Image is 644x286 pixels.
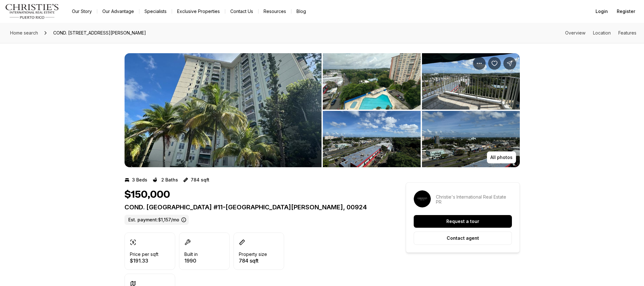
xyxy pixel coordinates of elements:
button: Property options [473,57,486,70]
a: Specialists [139,7,172,16]
p: 2 Baths [161,177,178,182]
span: Home search [10,30,38,35]
button: All photos [487,151,516,163]
a: Our Story [67,7,97,16]
a: Home search [8,28,41,38]
button: Request a tour [414,215,512,228]
p: Property size [239,252,267,257]
p: Price per sqft [130,252,158,257]
img: logo [5,4,59,19]
span: Login [596,9,608,14]
p: $191.33 [130,258,158,263]
a: Skip to: Overview [565,30,585,35]
li: 2 of 11 [323,53,520,167]
button: Share Property: COND. CONCORDIA GARDENS II #11-K [503,57,516,70]
p: Request a tour [446,219,479,224]
p: Built in [184,252,198,257]
a: Skip to: Location [593,30,611,35]
p: COND. [GEOGRAPHIC_DATA] #11-[GEOGRAPHIC_DATA][PERSON_NAME], 00924 [124,203,383,211]
button: View image gallery [323,111,421,167]
button: View image gallery [422,111,520,167]
p: 784 sqft [239,258,267,263]
button: Contact agent [414,232,512,245]
h1: $150,000 [124,189,170,201]
a: Resources [258,7,291,16]
button: View image gallery [422,53,520,110]
li: 1 of 11 [124,53,322,167]
a: Skip to: Features [618,30,636,35]
span: Register [617,9,635,14]
span: COND. [STREET_ADDRESS][PERSON_NAME] [51,28,149,38]
div: Listing Photos [124,53,520,167]
button: Login [592,5,612,18]
p: All photos [490,155,513,160]
button: Register [613,5,639,18]
p: 3 Beds [132,177,147,182]
p: Christie's International Real Estate PR [436,194,512,205]
button: Save Property: COND. CONCORDIA GARDENS II #11-K [488,57,501,70]
button: Contact Us [225,7,258,16]
a: Exclusive Properties [172,7,225,16]
nav: Page section menu [565,30,636,35]
button: View image gallery [124,53,322,167]
a: Blog [291,7,311,16]
label: Est. payment: $1,157/mo [124,215,189,225]
p: Contact agent [447,236,479,241]
p: 1990 [184,258,198,263]
p: 784 sqft [191,177,209,182]
a: Our Advantage [97,7,139,16]
button: View image gallery [323,53,421,110]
